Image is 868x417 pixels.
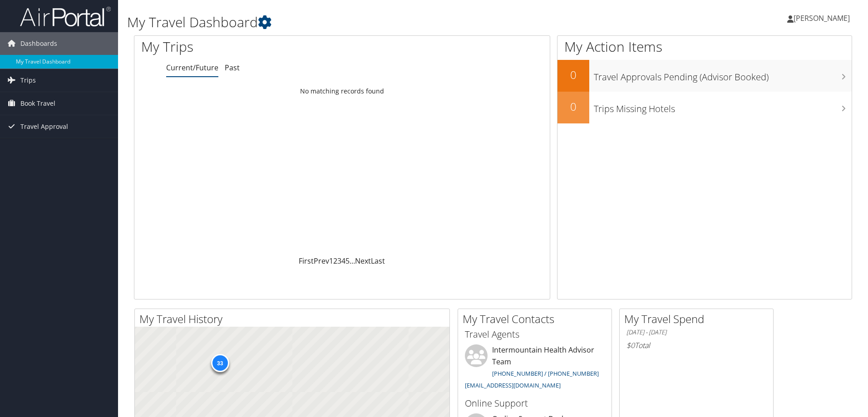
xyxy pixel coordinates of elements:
[626,340,635,350] span: $0
[794,13,850,23] span: [PERSON_NAME]
[492,369,599,378] a: [PHONE_NUMBER] / [PHONE_NUMBER]
[557,92,852,123] a: 0Trips Missing Hotels
[141,37,370,56] h1: My Trips
[333,256,337,266] a: 2
[225,63,240,73] a: Past
[465,397,605,410] h3: Online Support
[299,256,314,266] a: First
[463,311,612,327] h2: My Travel Contacts
[20,115,68,138] span: Travel Approval
[20,69,36,92] span: Trips
[371,256,385,266] a: Last
[211,354,229,372] div: 33
[787,5,859,32] a: [PERSON_NAME]
[624,311,773,327] h2: My Travel Spend
[341,256,345,266] a: 4
[139,311,449,327] h2: My Travel History
[557,67,589,83] h2: 0
[557,37,852,56] h1: My Action Items
[594,66,852,83] h3: Travel Approvals Pending (Advisor Booked)
[345,256,350,266] a: 5
[557,60,852,92] a: 0Travel Approvals Pending (Advisor Booked)
[626,340,766,350] h6: Total
[626,328,766,337] h6: [DATE] - [DATE]
[166,63,218,73] a: Current/Future
[20,6,111,27] img: airportal-logo.png
[337,256,341,266] a: 3
[465,381,561,389] a: [EMAIL_ADDRESS][DOMAIN_NAME]
[594,98,852,115] h3: Trips Missing Hotels
[20,92,55,115] span: Book Travel
[557,99,589,114] h2: 0
[350,256,355,266] span: …
[355,256,371,266] a: Next
[20,32,57,55] span: Dashboards
[127,13,615,32] h1: My Travel Dashboard
[465,328,605,341] h3: Travel Agents
[329,256,333,266] a: 1
[134,83,550,99] td: No matching records found
[314,256,329,266] a: Prev
[460,344,609,393] li: Intermountain Health Advisor Team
